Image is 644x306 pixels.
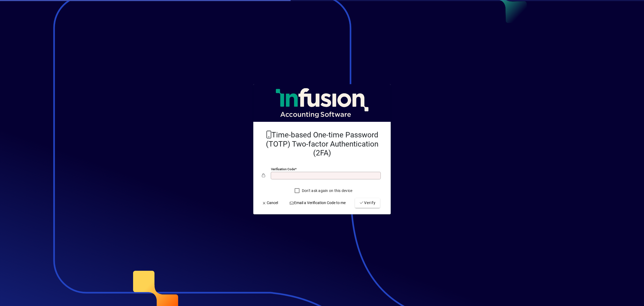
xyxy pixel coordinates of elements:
[290,200,346,206] span: Email a Verification Code to me
[287,198,348,208] button: Email a Verification Code to me
[262,200,278,206] span: Cancel
[301,188,353,193] label: Don't ask again on this device
[359,200,376,206] span: Verify
[355,198,380,208] button: Verify
[262,130,382,158] h2: Time-based One-time Password (TOTP) Two-factor Authentication (2FA)
[271,167,295,171] mat-label: Verification code
[260,198,280,208] button: Cancel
